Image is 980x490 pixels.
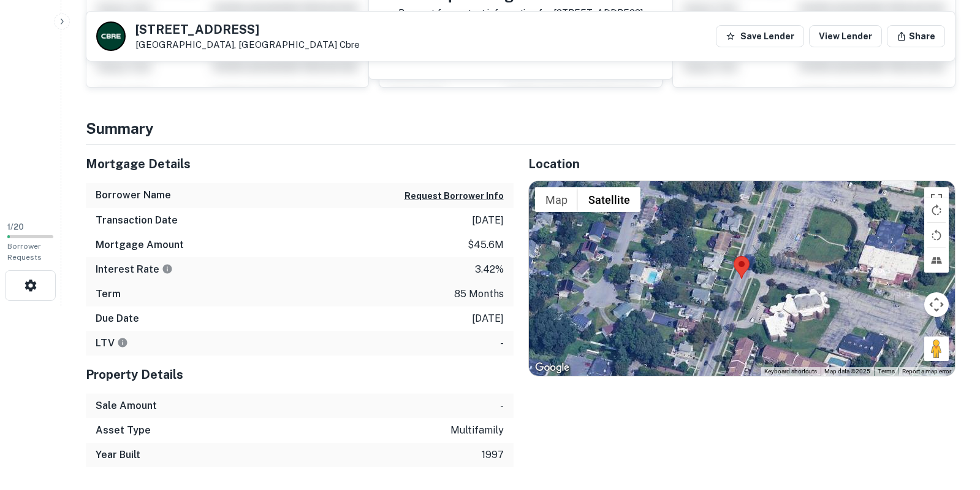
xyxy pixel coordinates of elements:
a: Terms (opens in new tab) [878,368,895,375]
button: Show street map [535,187,578,212]
h5: Location [528,155,956,173]
button: Save Lender [716,25,804,47]
p: multifamily [450,423,504,438]
button: Tilt map [924,248,949,273]
button: Keyboard shortcuts [764,367,817,376]
h5: Mortgage Details [86,155,514,173]
p: - [500,399,504,413]
a: Report a map error [902,368,951,375]
p: [DATE] [472,311,504,326]
h6: Due Date [96,311,139,326]
svg: The interest rates displayed on the website are for informational purposes only and may be report... [162,263,173,274]
p: 85 months [454,287,504,301]
p: $45.6m [468,238,504,252]
p: [DATE] [472,213,504,228]
button: Rotate map counterclockwise [924,223,949,247]
p: - [500,336,504,351]
span: Borrower Requests [7,242,42,262]
img: Google [532,360,572,376]
p: 3.42% [475,262,504,277]
button: Drag Pegman onto the map to open Street View [924,336,949,361]
button: Show satellite imagery [578,187,640,212]
span: 1 / 20 [7,222,24,231]
p: [STREET_ADDRESS] [553,6,643,20]
h5: [STREET_ADDRESS] [135,23,360,36]
h5: Property Details [86,365,514,384]
p: Request for contact information for [398,6,551,20]
h6: Transaction Date [96,213,178,228]
h4: Summary [86,117,955,139]
button: Rotate map clockwise [924,198,949,222]
h6: Sale Amount [96,399,157,413]
button: Toggle fullscreen view [924,187,949,212]
h6: Year Built [96,448,140,462]
h6: Asset Type [96,423,151,438]
h6: LTV [96,336,128,351]
svg: LTVs displayed on the website are for informational purposes only and may be reported incorrectly... [117,337,128,348]
p: 1997 [482,448,504,462]
iframe: Chat Widget [919,352,980,411]
button: Request Borrower Info [405,189,504,203]
h6: Borrower Name [96,188,171,203]
span: Map data ©2025 [824,368,870,375]
h6: Mortgage Amount [96,238,184,252]
a: Cbre [340,39,360,50]
h6: Interest Rate [96,262,173,277]
a: View Lender [809,25,882,47]
h6: Term [96,287,121,301]
button: Map camera controls [924,292,949,317]
p: [GEOGRAPHIC_DATA], [GEOGRAPHIC_DATA] [135,39,360,50]
button: Share [887,25,945,47]
a: Open this area in Google Maps (opens a new window) [532,360,572,376]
